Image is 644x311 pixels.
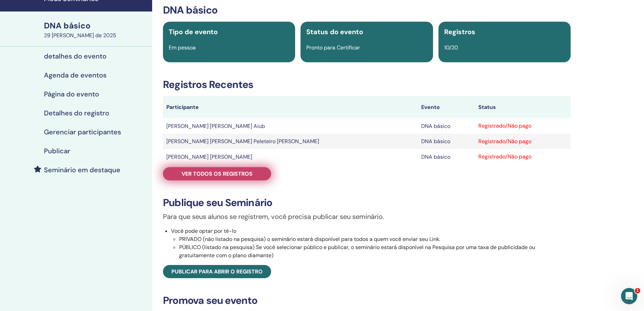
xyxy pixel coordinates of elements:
[444,44,458,51] font: 10/20
[163,167,271,180] a: Ver todos os registros
[44,128,121,136] font: Gerenciar participantes
[444,27,475,36] font: Registros
[166,104,199,111] font: Participante
[169,27,218,36] font: Tipo de evento
[636,288,639,293] font: 1
[478,104,496,111] font: Status
[306,44,360,51] font: Pronto para Certificar
[44,20,91,31] font: DNA básico
[182,170,253,177] font: Ver todos os registros
[163,78,254,91] font: Registros Recentes
[621,288,637,304] iframe: Chat ao vivo do Intercom
[166,153,252,160] font: [PERSON_NAME] [PERSON_NAME]
[421,138,450,145] font: DNA básico
[163,196,272,209] font: Publique seu Seminário
[169,44,196,51] font: Em pessoa
[166,138,319,145] font: [PERSON_NAME] [PERSON_NAME] Peleteiro [PERSON_NAME]
[44,90,99,98] font: Página do evento
[40,20,152,40] a: DNA básico29 [PERSON_NAME] de 2025
[166,123,265,130] font: [PERSON_NAME] [PERSON_NAME] Aiub
[44,109,109,117] font: Detalhes do registro
[163,212,384,221] font: Para que seus alunos se registrem, você precisa publicar seu seminário.
[306,27,363,36] font: Status do evento
[478,122,531,129] font: Registrado/Não pago
[478,153,531,160] font: Registrado/Não pago
[478,138,531,145] font: Registrado/Não pago
[171,268,263,275] font: Publicar para abrir o registro
[44,52,106,61] font: detalhes do evento
[421,153,450,160] font: DNA básico
[163,3,217,17] font: DNA básico
[421,104,440,111] font: Evento
[163,265,271,278] a: Publicar para abrir o registro
[44,71,106,80] font: Agenda de eventos
[163,294,258,307] font: Promova seu evento
[421,123,450,130] font: DNA básico
[171,227,236,235] font: Você pode optar por tê-lo
[179,244,535,259] font: PÚBLICO (listado na pesquisa) Se você selecionar público e publicar, o seminário estará disponíve...
[44,32,116,39] font: 29 [PERSON_NAME] de 2025
[44,147,70,155] font: Publicar
[179,236,440,243] font: PRIVADO (não listado na pesquisa) o seminário estará disponível para todos a quem você enviar seu...
[44,165,120,174] font: Seminário em destaque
